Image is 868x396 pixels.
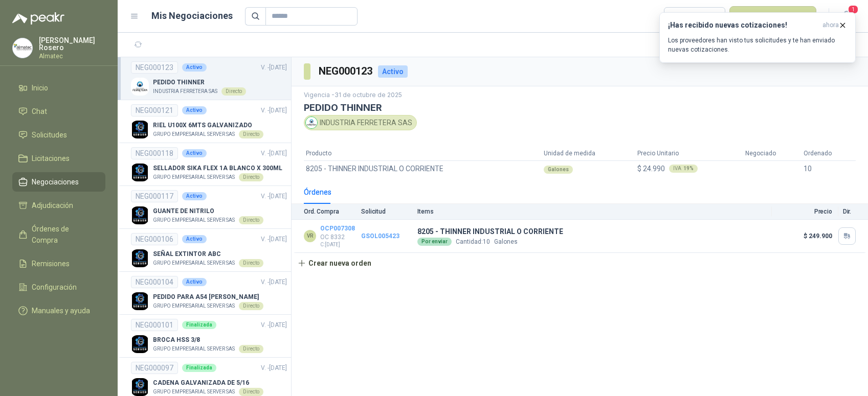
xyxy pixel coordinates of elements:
th: Precio Unitario [635,147,743,160]
p: [PERSON_NAME] Rosero [39,37,105,51]
span: 1 [848,5,859,14]
span: Adjudicación [32,200,73,211]
p: CADENA GALVANIZADA DE 5/16 [153,378,263,388]
a: NEG000106ActivoV. -[DATE] Company LogoSEÑAL EXTINTOR ABCGRUPO EMPRESARIAL SERVER SASDirecto [131,233,287,267]
img: Company Logo [131,335,149,353]
p: GRUPO EMPRESARIAL SERVER SAS [153,302,235,310]
a: GSOL005423 [361,232,399,240]
div: Directo [239,388,263,396]
span: V. - [DATE] [261,193,287,200]
a: Configuración [12,277,105,297]
th: Negociado [743,147,802,160]
button: 1 [837,7,856,26]
td: 10 [802,160,856,176]
div: IVA [669,165,698,173]
a: Chat [12,102,105,121]
span: Manuales y ayuda [32,305,90,316]
img: Company Logo [131,378,149,396]
div: NEG000118 [131,147,178,159]
h3: PEDIDO THINNER [304,102,856,113]
img: Company Logo [131,249,149,267]
p: Cantidad: [456,237,490,247]
div: Activo [182,106,207,114]
div: NEG000106 [131,233,178,245]
span: Todas [670,9,719,24]
span: Negociaciones [32,176,79,188]
th: Producto [304,147,542,160]
div: Activo [378,65,408,78]
h1: Mis Negociaciones [151,9,233,23]
a: NEG000117ActivoV. -[DATE] Company LogoGUANTE DE NITRILOGRUPO EMPRESARIAL SERVER SASDirecto [131,190,287,224]
th: Precio [772,204,838,220]
a: NEG000121ActivoV. -[DATE] Company LogoRIEL U100X 6MTS GALVANIZADOGRUPO EMPRESARIAL SERVER SASDirecto [131,104,287,138]
img: Company Logo [13,38,32,58]
div: Directo [239,173,263,181]
div: Órdenes [304,187,331,198]
img: Company Logo [131,206,149,224]
th: Dir. [838,204,868,220]
a: Remisiones [12,254,105,273]
th: Items [417,204,772,220]
img: Company Logo [131,78,149,96]
p: GRUPO EMPRESARIAL SERVER SAS [153,345,235,353]
div: Galones [544,166,573,174]
button: Crear nueva orden [292,253,377,273]
img: Logo peakr [12,12,64,25]
div: NEG000117 [131,190,178,202]
p: 8205 - THINNER INDUSTRIAL O CORRIENTE [417,226,563,237]
th: Ordenado [802,147,856,160]
a: Solicitudes [12,125,105,145]
p: GRUPO EMPRESARIAL SERVER SAS [153,130,235,138]
span: 10 [483,238,490,245]
span: V. - [DATE] [261,64,287,71]
span: V. - [DATE] [261,107,287,114]
a: Licitaciones [12,149,105,168]
div: NEG000121 [131,104,178,117]
p: PEDIDO PARA A54 [PERSON_NAME] [153,292,263,302]
div: Directo [239,259,263,267]
span: Inicio [32,82,48,94]
p: SEÑAL EXTINTOR ABC [153,249,263,259]
div: Activo [182,149,207,157]
p: Los proveedores han visto tus solicitudes y te han enviado nuevas cotizaciones. [668,36,847,54]
a: Negociaciones [12,172,105,192]
div: Directo [239,216,263,224]
div: Finalizada [182,364,216,372]
div: INDUSTRIA FERRETERA SAS [304,115,417,130]
span: V. - [DATE] [261,278,287,286]
p: GRUPO EMPRESARIAL SERVER SAS [153,259,235,267]
p: OC 8332 [320,234,355,241]
span: Chat [32,106,47,117]
a: NEG000118ActivoV. -[DATE] Company LogoSELLADOR SIKA FLEX 1A BLANCO X 300MLGRUPO EMPRESARIAL SERVE... [131,147,287,181]
th: Unidad de medida [542,147,635,160]
span: V. - [DATE] [261,364,287,371]
span: $ 24.990 [637,163,665,174]
p: INDUSTRIA FERRETERA SAS [153,87,217,96]
span: Remisiones [32,258,70,269]
a: Manuales y ayuda [12,301,105,320]
p: RIEL U100X 6MTS GALVANIZADO [153,121,263,130]
div: Directo [239,345,263,353]
p: GRUPO EMPRESARIAL SERVER SAS [153,216,235,224]
img: Company Logo [306,117,317,128]
div: NEG000123 [131,61,178,74]
div: VR [304,230,316,242]
th: Solicitud [361,204,417,220]
span: V. - [DATE] [261,150,287,157]
a: NEG000104ActivoV. -[DATE] Company LogoPEDIDO PARA A54 [PERSON_NAME]GRUPO EMPRESARIAL SERVER SASDi... [131,276,287,310]
span: Licitaciones [32,153,70,164]
div: Directo [221,87,246,96]
button: Nueva negociación [729,6,817,27]
a: Adjudicación [12,196,105,215]
p: GRUPO EMPRESARIAL SERVER SAS [153,173,235,181]
span: V. - [DATE] [261,321,287,329]
span: 8205 - THINNER INDUSTRIAL O CORRIENTE [306,163,443,174]
p: SELLADOR SIKA FLEX 1A BLANCO X 300ML [153,164,282,173]
p: Almatec [39,53,105,59]
span: ahora [822,21,839,30]
h3: NEG000123 [319,63,374,79]
div: Finalizada [182,321,216,329]
div: Activo [182,192,207,200]
p: $ 249.900 [772,232,832,240]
